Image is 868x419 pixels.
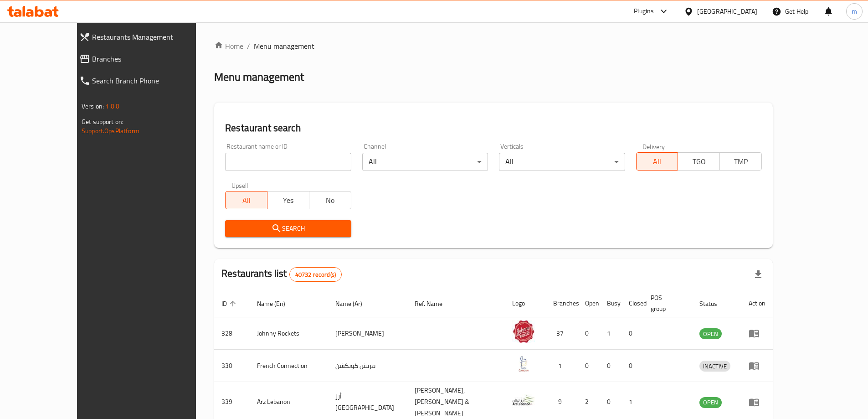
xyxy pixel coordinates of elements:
th: Action [741,290,773,317]
li: / [247,41,250,52]
th: Busy [600,290,621,317]
h2: Restaurant search [225,121,762,135]
button: All [636,152,678,171]
div: All [362,153,488,171]
span: Name (En) [257,298,297,309]
span: TMP [724,155,758,168]
span: m [852,6,857,16]
button: TMP [719,152,762,171]
span: Name (Ar) [335,298,374,309]
a: Restaurants Management [72,26,222,48]
td: 0 [578,350,600,382]
input: Search for restaurant name or ID.. [225,153,351,171]
img: Johnny Rockets [512,320,535,343]
td: 1 [546,350,578,382]
span: Search [232,223,344,234]
button: No [309,191,351,209]
a: Branches [72,48,222,70]
span: TGO [682,155,716,168]
span: OPEN [699,329,722,339]
nav: breadcrumb [214,41,773,52]
button: Search [225,220,351,237]
td: 0 [621,317,643,350]
div: OPEN [699,397,722,408]
button: TGO [678,152,720,171]
span: All [640,155,675,168]
span: Version: [82,100,104,112]
td: 37 [546,317,578,350]
th: Closed [621,290,643,317]
span: Ref. Name [415,298,454,309]
span: 1.0.0 [105,100,119,112]
button: All [225,191,267,209]
span: 40732 record(s) [290,270,341,279]
td: 330 [214,350,250,382]
img: French Connection [512,352,535,375]
span: All [229,194,264,207]
h2: Menu management [214,70,304,84]
td: 0 [600,350,621,382]
div: All [499,153,625,171]
div: Menu [749,360,765,371]
td: [PERSON_NAME] [328,317,407,350]
button: Yes [267,191,309,209]
td: 1 [600,317,621,350]
div: Export file [747,264,769,285]
th: Logo [505,290,546,317]
span: Branches [92,53,215,64]
label: Delivery [642,143,665,150]
span: ID [221,298,239,309]
div: Menu [749,328,765,339]
img: Arz Lebanon [512,389,535,412]
div: Plugins [634,6,654,17]
td: فرنش كونكشن [328,350,407,382]
span: Search Branch Phone [92,75,215,86]
td: Johnny Rockets [250,317,328,350]
label: Upsell [231,182,248,188]
td: 0 [578,317,600,350]
span: Restaurants Management [92,31,215,42]
span: Yes [271,194,306,207]
span: OPEN [699,397,722,408]
a: Support.OpsPlatform [82,125,139,137]
a: Home [214,41,243,52]
span: Get support on: [82,116,123,128]
td: 0 [621,350,643,382]
th: Open [578,290,600,317]
div: [GEOGRAPHIC_DATA] [697,6,757,16]
span: POS group [651,292,681,314]
td: French Connection [250,350,328,382]
span: Status [699,298,729,309]
th: Branches [546,290,578,317]
span: No [313,194,348,207]
span: INACTIVE [699,361,730,372]
a: Search Branch Phone [72,70,222,92]
span: Menu management [254,41,314,52]
td: 328 [214,317,250,350]
h2: Restaurants list [221,267,342,282]
div: Menu [749,397,765,408]
div: Total records count [289,267,342,282]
